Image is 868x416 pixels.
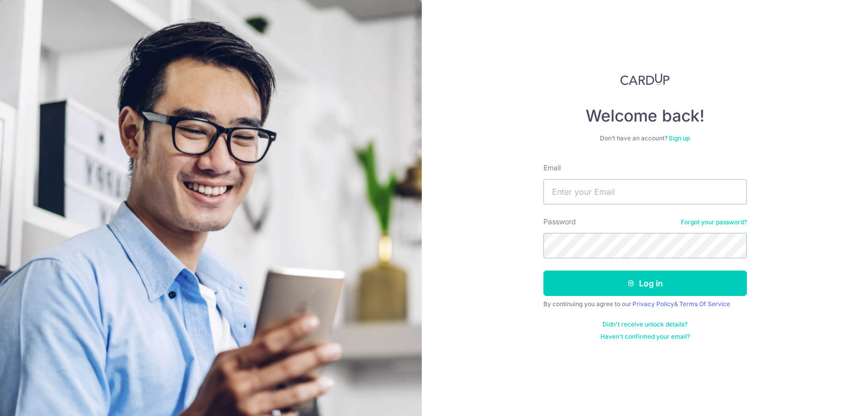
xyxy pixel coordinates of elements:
[669,134,690,142] a: Sign up
[543,179,747,204] input: Enter your Email
[602,320,687,329] a: Didn't receive unlock details?
[632,300,674,308] a: Privacy Policy
[600,333,690,341] a: Haven't confirmed your email?
[543,300,747,308] div: By continuing you agree to our &
[543,134,747,142] div: Don’t have an account?
[543,163,561,173] label: Email
[543,271,747,296] button: Log in
[679,300,730,308] a: Terms Of Service
[681,218,747,226] a: Forgot your password?
[620,73,670,85] img: CardUp Logo
[543,106,747,126] h4: Welcome back!
[543,217,576,227] label: Password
